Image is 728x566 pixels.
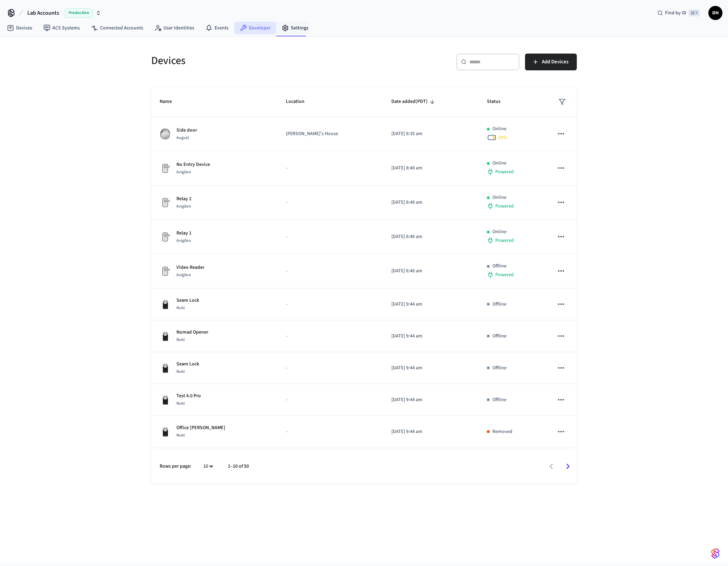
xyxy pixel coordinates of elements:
[65,8,93,18] span: Production
[391,233,470,240] p: [DATE] 8:48 am
[286,396,374,404] p: -
[160,299,171,310] img: Nuki Smart Lock 3.0 Pro Black, Front
[160,463,191,470] p: Rows per page:
[176,195,191,203] p: Relay 2
[286,428,374,435] p: -
[176,305,185,311] span: Nuki
[286,267,374,275] p: -
[391,333,470,340] p: [DATE] 9:44 am
[160,231,171,243] img: Placeholder Lock Image
[495,168,514,175] span: Powered
[149,22,200,34] a: User Identities
[391,267,470,275] p: [DATE] 8:48 am
[711,548,720,559] img: SeamLogoGradient.69752ec5.svg
[391,428,470,435] p: [DATE] 9:44 am
[498,134,507,141] span: 29 %
[495,271,514,278] span: Powered
[286,130,374,138] p: [PERSON_NAME]'s House
[286,333,374,340] p: -
[286,96,314,107] span: Location
[492,194,506,201] p: Online
[492,263,506,270] p: Offline
[286,301,374,308] p: -
[151,87,577,448] table: sticky table
[492,428,512,435] p: Removed
[492,333,506,340] p: Offline
[492,160,506,167] p: Online
[176,230,191,237] p: Relay 1
[200,22,234,34] a: Events
[492,396,506,404] p: Offline
[160,266,171,277] img: Placeholder Lock Image
[176,238,191,244] span: Avigilon
[709,7,722,19] span: DH
[176,432,185,438] span: Nuki
[176,161,210,168] p: No Entry Device
[176,297,199,304] p: Seam Lock
[688,9,700,16] span: ⌘ K
[176,272,191,278] span: Avigilon
[286,233,374,240] p: -
[492,364,506,372] p: Offline
[286,165,374,172] p: -
[176,337,185,343] span: Nuki
[495,203,514,210] span: Powered
[1,22,38,34] a: Devices
[176,203,191,209] span: Avigilon
[160,197,171,208] img: Placeholder Lock Image
[487,96,510,107] span: Status
[708,6,722,20] button: DH
[228,463,249,470] p: 1–10 of 50
[160,330,171,342] img: Nuki Smart Lock 3.0 Pro Black, Front
[391,301,470,308] p: [DATE] 9:44 am
[492,301,506,308] p: Offline
[176,361,199,368] p: Seam Lock
[495,237,514,244] span: Powered
[391,199,470,206] p: [DATE] 8:48 am
[391,130,470,138] p: [DATE] 9:35 am
[276,22,314,34] a: Settings
[176,169,191,175] span: Avigilon
[492,125,506,133] p: Online
[391,364,470,372] p: [DATE] 9:44 am
[176,400,185,406] span: Nuki
[200,461,217,471] div: 10
[160,128,171,140] img: August Smart Lock (AUG-SL03-C02-S03)
[176,392,201,400] p: Test 4.0 Pro
[151,54,360,68] h5: Devices
[160,96,181,107] span: Name
[160,362,171,373] img: Nuki Smart Lock 3.0 Pro Black, Front
[542,57,568,67] span: Add Devices
[391,396,470,404] p: [DATE] 9:44 am
[525,54,577,70] button: Add Devices
[391,165,470,172] p: [DATE] 8:48 am
[286,364,374,372] p: -
[85,22,149,34] a: Connected Accounts
[176,329,208,336] p: Nomad Opener
[160,163,171,174] img: Placeholder Lock Image
[27,9,59,17] span: Lab Accounts
[286,199,374,206] p: -
[492,228,506,236] p: Online
[160,426,171,437] img: Nuki Smart Lock 3.0 Pro Black, Front
[665,9,686,16] span: Find by ID
[176,369,185,375] span: Nuki
[391,96,437,107] span: Date added(PDT)
[38,22,85,34] a: ACS Systems
[176,424,225,432] p: Office [PERSON_NAME]
[160,394,171,405] img: Nuki Smart Lock 3.0 Pro Black, Front
[560,458,576,475] button: Go to next page
[652,7,706,19] div: Find by ID⌘ K
[234,22,276,34] a: Developer
[176,127,197,134] p: Side door
[176,135,189,141] span: August
[176,264,204,271] p: Video Reader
